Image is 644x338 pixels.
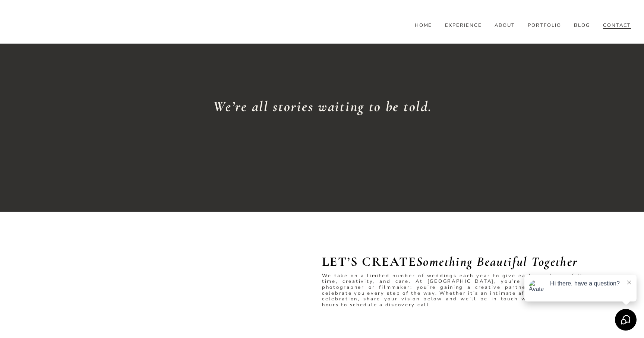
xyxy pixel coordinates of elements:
[528,22,561,29] a: PORTFOLIO
[213,98,432,115] em: We’re all stories waiting to be told.
[574,22,590,29] a: folder dropdown
[13,12,173,38] img: Austin Wedding Photographer - Deepicka Mehta Photography &amp; Cinematography
[416,254,528,269] em: Something Beautiful
[574,23,590,29] span: BLOG
[495,22,515,29] a: ABOUT
[531,254,578,269] em: Together
[603,22,631,29] a: CONTACT
[322,273,583,308] p: We take on a limited number of weddings each year to give each couple our full time, creativity, ...
[322,254,578,269] strong: LET’S CREATE
[415,22,432,29] a: HOME
[445,22,482,29] a: EXPERIENCE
